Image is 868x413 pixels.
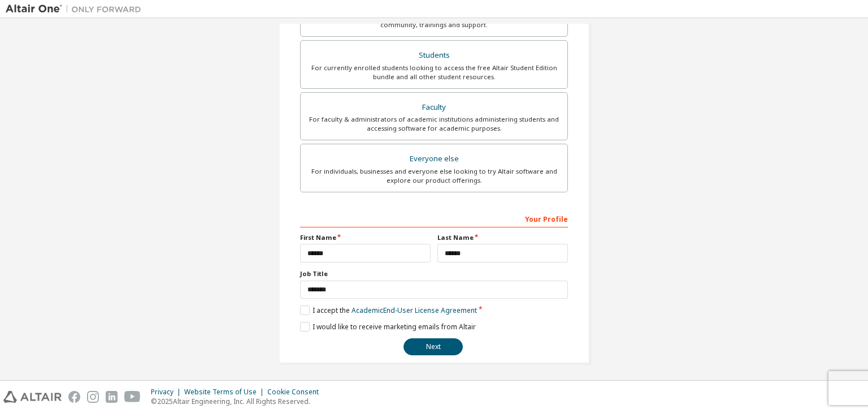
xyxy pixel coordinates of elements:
[3,391,62,403] img: altair_logo.svg
[300,322,476,332] label: I would like to receive marketing emails from Altair
[267,388,325,397] div: Cookie Consent
[300,269,568,278] label: Job Title
[307,63,561,81] div: For currently enrolled students looking to access the free Altair Student Edition bundle and all ...
[300,233,431,242] label: First Name
[307,167,561,185] div: For individuals, businesses and everyone else looking to try Altair software and explore our prod...
[87,391,99,403] img: instagram.svg
[307,115,561,133] div: For faculty & administrators of academic institutions administering students and accessing softwa...
[151,397,325,406] p: © 2025 Altair Engineering, Inc. All Rights Reserved.
[184,388,267,397] div: Website Terms of Use
[300,209,568,227] div: Your Profile
[106,391,118,403] img: linkedin.svg
[307,151,561,167] div: Everyone else
[307,100,561,115] div: Faculty
[124,391,141,403] img: youtube.svg
[351,306,477,315] a: Academic End-User License Agreement
[151,388,184,397] div: Privacy
[307,48,561,63] div: Students
[6,3,147,15] img: Altair One
[437,233,568,242] label: Last Name
[403,338,463,355] button: Next
[68,391,80,403] img: facebook.svg
[300,306,477,315] label: I accept the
